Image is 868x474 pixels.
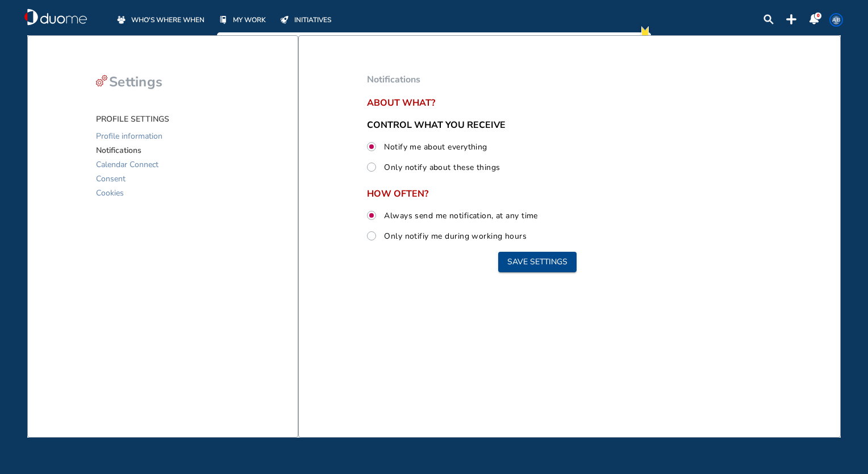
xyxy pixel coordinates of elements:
[382,139,487,154] label: Notify me about everything
[278,14,290,26] div: initiatives-off
[817,13,820,19] span: 0
[786,14,796,24] div: plus-topbar
[96,129,162,143] span: Profile information
[382,160,500,174] label: Only notify about these things
[809,14,819,24] img: notification-panel-on.a48c1939.svg
[233,14,266,26] span: MY WORK
[96,186,124,200] span: Cookies
[294,14,331,26] span: INITIATIVES
[763,14,774,24] div: search-lens
[786,14,796,24] img: plus-topbar.b126d2c6.svg
[498,252,577,272] button: Save settings
[832,15,841,24] span: AB
[278,14,331,26] a: INITIATIVES
[109,73,162,91] span: Settings
[96,143,141,157] span: Notifications
[382,208,538,223] label: Always send me notification, at any time
[367,119,506,131] span: CONTROL WHAT YOU RECEIVE
[96,114,169,124] span: PROFILE SETTINGS
[763,14,774,24] img: search-lens.23226280.svg
[96,157,158,172] span: Calendar Connect
[131,14,205,26] span: WHO'S WHERE WHEN
[24,9,87,26] a: duome-logo-whitelogologo-notext
[220,16,227,24] img: mywork-off.f8bf6c09.svg
[367,73,420,86] span: Notifications
[280,16,289,24] img: initiatives-off.b77ef7b9.svg
[367,98,708,108] span: About what?
[217,14,266,26] a: MY WORK
[96,75,107,86] div: settings-cog-red
[217,14,229,26] div: mywork-off
[115,14,205,26] a: WHO'S WHERE WHEN
[809,14,819,24] div: notification-panel-on
[96,75,107,86] img: settings-cog-red.d5cea378.svg
[24,9,87,26] div: duome-logo-whitelogo
[117,15,126,24] img: whoswherewhen-off.a3085474.svg
[115,14,127,26] div: whoswherewhen-off
[639,23,651,41] div: new-notification
[367,189,708,199] span: HOW OFTEN?
[96,172,126,186] span: Consent
[639,23,651,41] img: new-notification.cd065810.svg
[24,9,87,26] img: duome-logo-whitelogo.b0ca3abf.svg
[382,228,527,243] label: Only notifiy me during working hours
